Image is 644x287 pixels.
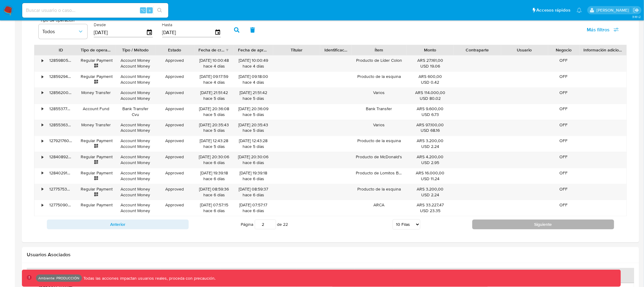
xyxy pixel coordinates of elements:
[38,277,79,279] p: Ambiente: PRODUCCIÓN
[149,7,151,13] span: s
[632,14,641,19] span: 3.161.2
[141,7,145,13] span: ⌥
[633,7,639,13] a: Salir
[27,252,634,258] h2: Usuarios Asociados
[153,6,166,15] button: search-icon
[597,7,631,13] p: diego.assum@mercadolibre.com
[537,7,571,13] span: Accesos rápidos
[82,275,216,281] p: Todas las acciones impactan usuarios reales, proceda con precaución.
[577,8,582,13] a: Notificaciones
[22,6,168,14] input: Buscar usuario o caso...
